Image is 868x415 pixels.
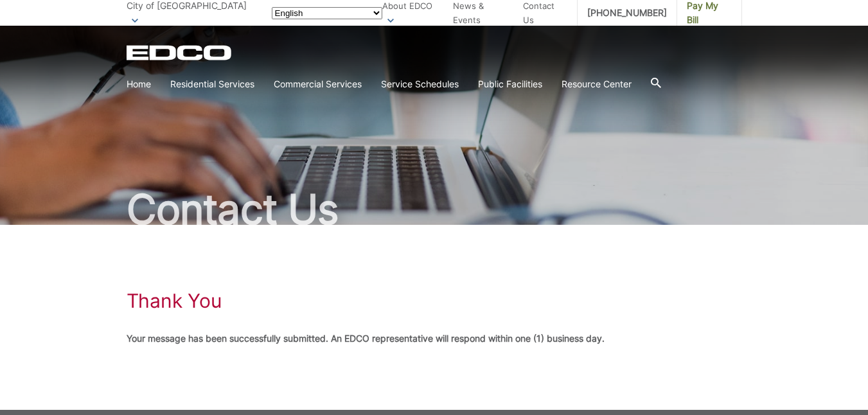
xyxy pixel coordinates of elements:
select: Select a language [272,7,382,19]
h2: Contact Us [127,189,742,230]
h1: Thank You [127,289,222,312]
a: Home [127,77,151,91]
a: Resource Center [562,77,632,91]
strong: Your message has been successfully submitted. An EDCO representative will respond within one (1) ... [127,333,605,344]
a: Service Schedules [381,77,459,91]
a: Residential Services [170,77,254,91]
a: Commercial Services [274,77,362,91]
a: Public Facilities [478,77,542,91]
a: EDCD logo. Return to the homepage. [127,45,233,60]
